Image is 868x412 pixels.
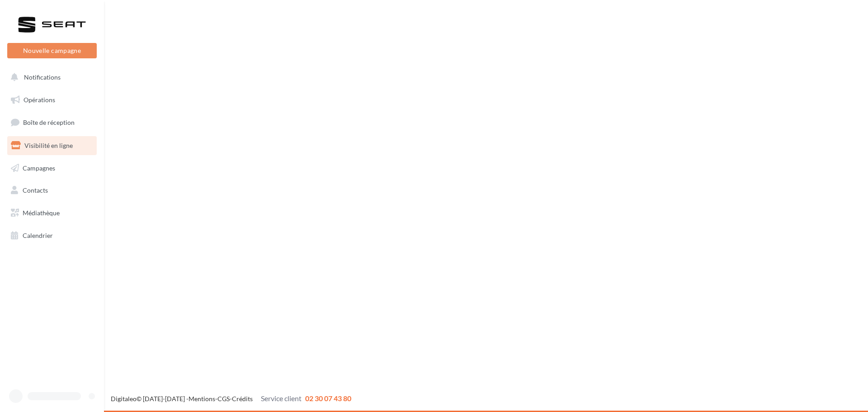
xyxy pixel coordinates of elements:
[23,118,75,126] span: Boîte de réception
[5,136,99,155] a: Visibilité en ligne
[111,395,351,403] span: © [DATE]-[DATE] - - -
[5,226,99,245] a: Calendrier
[305,394,351,403] span: 02 30 07 43 80
[7,43,97,58] button: Nouvelle campagne
[217,395,230,403] a: CGS
[23,232,53,239] span: Calendrier
[5,90,99,109] a: Opérations
[24,73,61,81] span: Notifications
[189,395,215,403] a: Mentions
[261,394,302,403] span: Service client
[5,68,95,87] button: Notifications
[24,96,55,104] span: Opérations
[5,159,99,178] a: Campagnes
[24,142,73,149] span: Visibilité en ligne
[23,209,60,217] span: Médiathèque
[5,204,99,223] a: Médiathèque
[5,113,99,132] a: Boîte de réception
[23,164,55,171] span: Campagnes
[5,181,99,200] a: Contacts
[232,395,253,403] a: Crédits
[23,186,48,194] span: Contacts
[111,395,137,403] a: Digitaleo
